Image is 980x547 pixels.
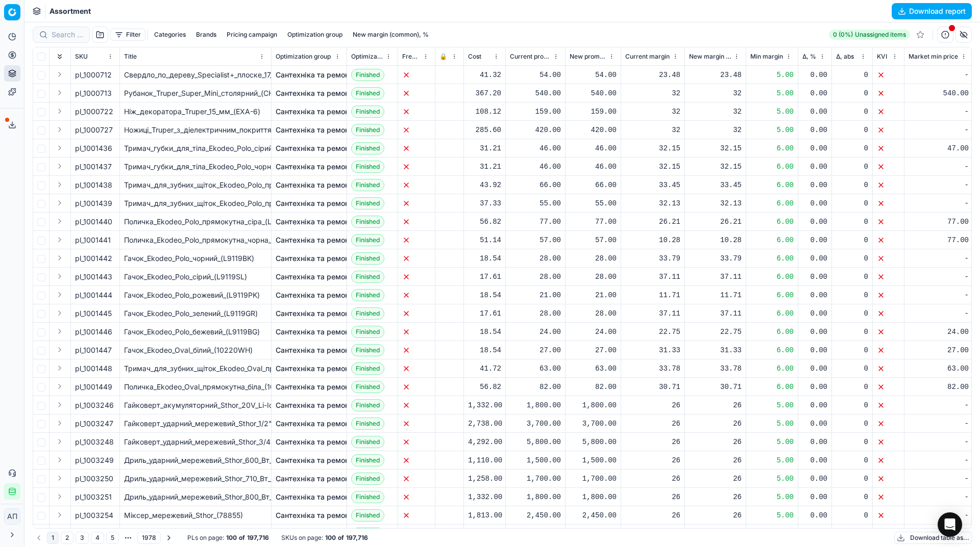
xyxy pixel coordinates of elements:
button: Expand [54,417,66,429]
div: 32 [689,107,742,117]
span: Title [124,53,137,61]
div: Тримач_для_зубних_щіток_Ekodeo_Polo_прямий_сірий_(L9117SL) [124,180,267,190]
span: Freeze price [402,53,421,61]
div: Поличка_Ekodeo_Polo_прямокутна_чорна_(L9118BK) [124,235,267,245]
button: Expand [54,527,66,539]
div: - [909,198,969,209]
a: Сантехніка та ремонт [276,382,353,392]
div: 77.00 [909,217,969,227]
div: 0.00 [802,235,827,245]
button: 5 [106,532,119,544]
button: Expand all [54,50,66,63]
span: KVI [877,53,887,61]
button: Expand [54,270,66,282]
div: 18.54 [468,327,501,337]
div: Тримач_для_зубних_щіток_Ekodeo_Polo_прямий_чорний_(L9117ВК) [124,198,267,209]
div: 27.00 [909,345,969,355]
div: 0 [836,290,868,300]
button: Expand [54,454,66,466]
div: 27.00 [510,345,561,355]
div: 26.21 [625,217,680,227]
button: Go to next page [163,532,175,544]
span: Finished [351,87,384,99]
div: 18.54 [468,345,501,355]
div: 24.00 [510,327,561,337]
div: 0.00 [802,217,827,227]
button: Pricing campaign [223,29,281,41]
div: 33.45 [689,180,742,190]
span: pl_1001438 [75,180,112,190]
span: Finished [351,179,384,191]
div: 5.00 [750,88,794,98]
div: - [909,290,969,300]
div: 0 [836,198,868,209]
div: 32 [625,125,680,135]
div: 31.21 [468,162,501,172]
div: 21.00 [510,290,561,300]
a: Сантехніка та ремонт [276,235,353,245]
div: 31.21 [468,143,501,153]
div: 28.00 [570,272,617,282]
div: 10.28 [689,235,742,245]
span: New margin (common), % [689,53,731,61]
a: Сантехніка та ремонт [276,308,353,319]
div: 41.72 [468,363,501,374]
button: Expand [54,380,66,393]
div: 46.00 [570,162,617,172]
div: 11.71 [689,290,742,300]
button: Brands [192,29,220,41]
div: - [909,253,969,264]
span: pl_1001437 [75,162,112,172]
div: 32.15 [689,162,742,172]
div: - [909,272,969,282]
div: 10.28 [625,235,680,245]
a: Сантехніка та ремонт [276,253,353,264]
div: 31.33 [625,345,680,355]
div: - [909,125,969,135]
div: 540.00 [570,88,617,98]
div: 5.00 [750,107,794,117]
div: 47.00 [909,143,969,153]
div: 285.60 [468,125,501,135]
button: Expand [54,362,66,374]
a: Сантехніка та ремонт [276,400,353,410]
span: Finished [351,326,384,338]
div: 0.00 [802,88,827,98]
div: 0.00 [802,125,827,135]
div: 0 [836,253,868,264]
button: Expand [54,160,66,172]
span: Finished [351,234,384,246]
div: 0 [836,235,868,245]
span: Finished [351,216,384,228]
div: Ножиці_Truper_з_діелектричним_покриттям_150_мм_(TIEL-6) [124,125,267,135]
div: 21.00 [570,290,617,300]
div: 32 [625,88,680,98]
button: Expand [54,233,66,246]
button: Expand [54,252,66,264]
a: Сантехніка та ремонт [276,180,353,190]
div: 32 [689,88,742,98]
div: 420.00 [570,125,617,135]
div: 6.00 [750,290,794,300]
div: Гачок_Ekodeo_Polo_бежевий_(L9119BG) [124,327,267,337]
div: 66.00 [510,180,561,190]
button: Expand [54,509,66,521]
span: Finished [351,289,384,301]
span: Finished [351,271,384,283]
div: 0 [836,162,868,172]
div: 37.11 [689,272,742,282]
span: pl_1001447 [75,345,112,355]
button: Expand [54,325,66,337]
span: Finished [351,161,384,173]
button: Expand [54,215,66,227]
div: 0 [836,363,868,374]
div: Свердло_по_дереву_Specialist+_плоске_17_мм_(69/1-170) [124,70,267,80]
button: Expand [54,344,66,356]
button: Expand [54,87,66,99]
span: Unassigned items [855,31,906,39]
button: Download table as... [894,532,972,544]
a: Сантехніка та ремонт [276,510,353,520]
span: pl_1001443 [75,272,112,282]
div: 0.00 [802,272,827,282]
span: pl_1001441 [75,235,111,245]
